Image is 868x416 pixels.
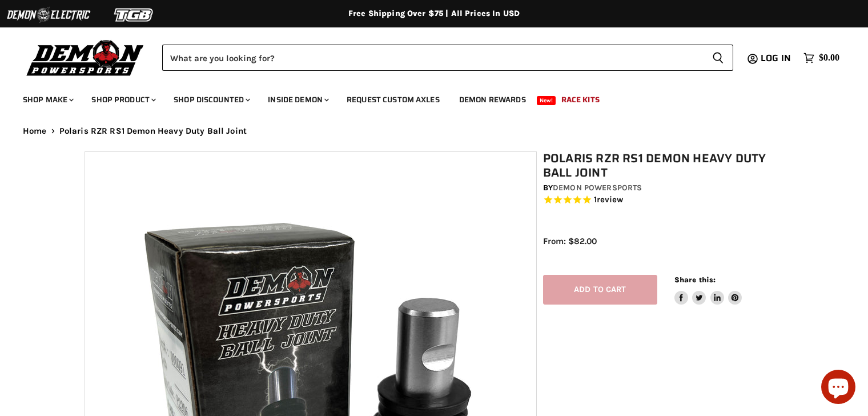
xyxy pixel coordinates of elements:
[674,275,742,305] aside: Share this:
[83,88,163,111] a: Shop Product
[543,151,790,180] h1: Polaris RZR RS1 Demon Heavy Duty Ball Joint
[162,45,703,71] input: Search
[594,195,624,205] span: 1 reviews
[553,88,608,111] a: Race Kits
[674,275,716,284] span: Share this:
[703,45,733,71] button: Search
[597,195,624,205] span: review
[818,370,859,407] inbox-online-store-chat: Shopify online store chat
[553,183,642,193] a: Demon Powersports
[23,126,47,136] a: Home
[543,182,790,194] div: by
[23,37,148,78] img: Demon Powersports
[819,53,839,63] span: $0.00
[338,88,448,111] a: Request Custom Axles
[6,4,91,26] img: Demon Electric Logo 2
[162,45,733,71] form: Product
[543,194,790,206] span: Rated 5.0 out of 5 stars 1 reviews
[451,88,535,111] a: Demon Rewards
[259,88,336,111] a: Inside Demon
[756,53,798,63] a: Log in
[543,236,597,246] span: From: $82.00
[91,4,177,26] img: TGB Logo 2
[537,96,556,105] span: New!
[798,50,845,66] a: $0.00
[59,126,247,136] span: Polaris RZR RS1 Demon Heavy Duty Ball Joint
[14,88,81,111] a: Shop Make
[165,88,257,111] a: Shop Discounted
[14,83,837,111] ul: Main menu
[761,51,791,65] span: Log in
